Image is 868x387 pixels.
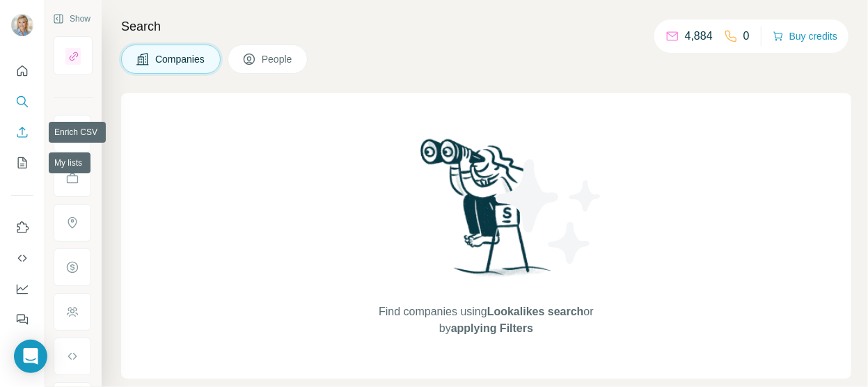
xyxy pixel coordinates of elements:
[11,276,33,301] button: Dashboard
[743,28,750,45] p: 0
[374,303,597,337] span: Find companies using or by
[685,28,713,45] p: 4,884
[11,215,33,240] button: Use Surfe on LinkedIn
[43,8,100,29] button: Show
[414,135,559,290] img: Surfe Illustration - Woman searching with binoculars
[11,246,33,271] button: Use Surfe API
[487,306,584,317] span: Lookalikes search
[451,322,533,334] span: applying Filters
[773,26,837,46] button: Buy credits
[11,58,33,84] button: Quick start
[11,120,33,145] button: Enrich CSV
[11,14,33,36] img: Avatar
[14,340,47,373] div: Open Intercom Messenger
[262,52,294,66] span: People
[11,150,33,175] button: My lists
[11,307,33,332] button: Feedback
[155,52,206,66] span: Companies
[11,89,33,114] button: Search
[487,149,612,274] img: Surfe Illustration - Stars
[121,17,851,36] h4: Search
